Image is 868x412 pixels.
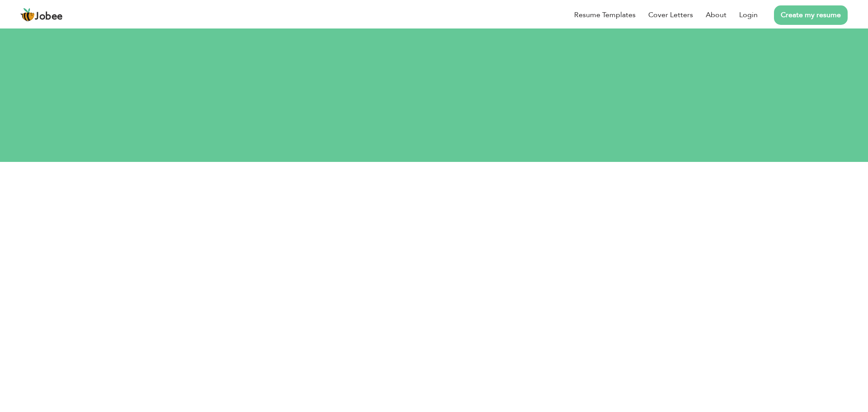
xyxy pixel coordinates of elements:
a: Resume Templates [574,9,636,20]
a: Create my resume [774,5,848,25]
a: Cover Letters [648,9,693,20]
a: Login [739,9,758,20]
a: About [706,9,726,20]
img: jobee.io [20,8,35,22]
a: Jobee [20,8,63,22]
span: Jobee [35,12,63,22]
